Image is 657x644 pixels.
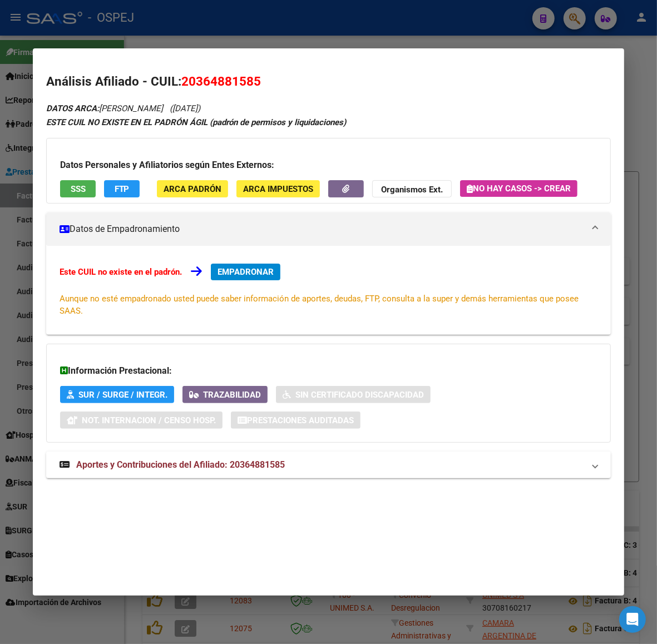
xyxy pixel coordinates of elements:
span: FTP [115,184,130,194]
span: ARCA Padrón [164,184,221,194]
span: Prestaciones Auditadas [247,415,354,425]
span: No hay casos -> Crear [467,184,571,194]
span: ([DATE]) [170,103,200,113]
span: Aportes y Contribuciones del Afiliado: 20364881585 [76,459,285,470]
h3: Información Prestacional: [60,364,597,378]
strong: Organismos Ext. [381,185,443,195]
span: Sin Certificado Discapacidad [295,390,424,400]
strong: Este CUIL no existe en el padrón. [60,267,182,277]
button: FTP [104,180,140,197]
span: SUR / SURGE / INTEGR. [78,390,167,400]
button: SUR / SURGE / INTEGR. [60,386,174,403]
span: Aunque no esté empadronado usted puede saber información de aportes, deudas, FTP, consulta a la s... [60,294,579,316]
span: Not. Internacion / Censo Hosp. [82,415,216,425]
h2: Análisis Afiliado - CUIL: [46,72,611,91]
span: 20364881585 [181,74,261,88]
button: ARCA Impuestos [236,180,320,197]
span: EMPADRONAR [218,267,274,277]
button: Not. Internacion / Censo Hosp. [60,412,223,429]
span: [PERSON_NAME] [46,103,163,113]
span: Trazabilidad [203,390,261,400]
span: ARCA Impuestos [243,184,313,194]
div: Open Intercom Messenger [619,606,646,633]
button: Organismos Ext. [372,180,452,197]
button: Prestaciones Auditadas [231,412,360,429]
button: EMPADRONAR [211,264,280,280]
h3: Datos Personales y Afiliatorios según Entes Externos: [60,158,597,172]
button: Sin Certificado Discapacidad [276,386,431,403]
strong: ESTE CUIL NO EXISTE EN EL PADRÓN ÁGIL (padrón de permisos y liquidaciones) [46,117,346,127]
mat-expansion-panel-header: Aportes y Contribuciones del Afiliado: 20364881585 [46,452,611,478]
button: ARCA Padrón [157,180,228,197]
mat-panel-title: Datos de Empadronamiento [60,222,584,236]
button: Trazabilidad [182,386,268,403]
strong: DATOS ARCA: [46,103,99,113]
button: SSS [60,180,96,197]
button: No hay casos -> Crear [460,180,577,197]
div: Datos de Empadronamiento [46,246,611,335]
span: SSS [71,184,86,194]
mat-expansion-panel-header: Datos de Empadronamiento [46,212,611,246]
